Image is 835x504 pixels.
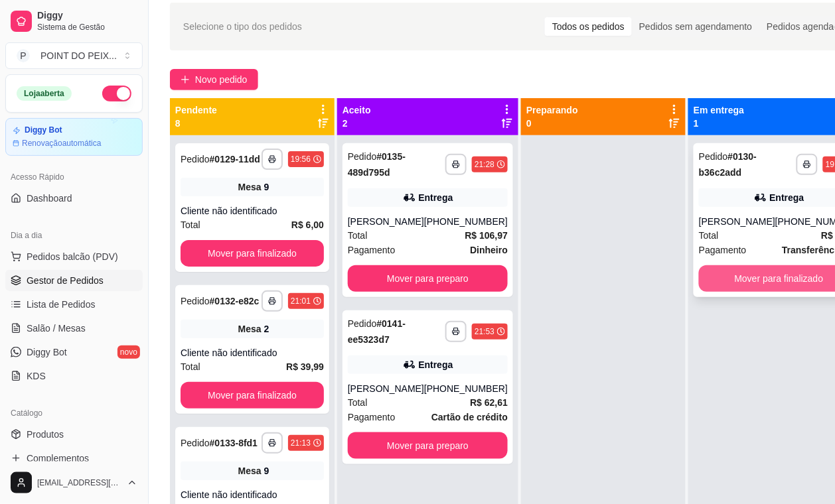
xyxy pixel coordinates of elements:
[40,49,117,62] div: POINT DO PEIX ...
[27,250,118,263] span: Pedidos balcão (PDV)
[17,49,30,62] span: P
[286,361,324,372] strong: R$ 39,99
[27,452,89,465] span: Complementos
[291,154,311,164] div: 19:56
[5,424,143,445] a: Produtos
[470,245,508,255] strong: Dinheiro
[181,75,190,84] span: plus
[465,230,508,241] strong: R$ 106,97
[342,117,371,130] p: 2
[699,151,728,162] span: Pedido
[424,382,508,395] div: [PHONE_NUMBER]
[699,228,719,243] span: Total
[37,477,121,488] span: [EMAIL_ADDRESS][DOMAIN_NAME]
[5,342,143,363] a: Diggy Botnovo
[470,397,508,408] strong: R$ 62,61
[5,42,143,69] button: Select a team
[27,298,96,311] span: Lista de Pedidos
[348,228,368,243] span: Total
[348,382,424,395] div: [PERSON_NAME]
[27,346,67,359] span: Diggy Bot
[27,192,72,205] span: Dashboard
[5,166,143,188] div: Acesso Rápido
[699,151,757,178] strong: # 0130-b36c2add
[770,191,804,204] div: Entrega
[5,403,143,424] div: Catálogo
[348,395,368,410] span: Total
[37,22,137,32] span: Sistema de Gestão
[181,218,200,232] span: Total
[475,326,494,337] div: 21:53
[27,274,104,287] span: Gestor de Pedidos
[5,467,143,499] button: [EMAIL_ADDRESS][DOMAIN_NAME]
[5,246,143,267] button: Pedidos balcão (PDV)
[5,448,143,469] a: Complementos
[264,322,269,336] div: 2
[348,318,406,345] strong: # 0141-ee5323d7
[348,215,424,228] div: [PERSON_NAME]
[264,180,269,194] div: 9
[181,359,200,374] span: Total
[342,103,371,117] p: Aceito
[424,215,508,228] div: [PHONE_NUMBER]
[102,86,131,101] button: Alterar Status
[291,296,311,306] div: 21:01
[210,438,258,448] strong: # 0133-8fd1
[27,322,86,335] span: Salão / Mesas
[699,215,775,228] div: [PERSON_NAME]
[348,243,396,257] span: Pagamento
[195,72,248,87] span: Novo pedido
[181,154,210,164] span: Pedido
[210,296,260,306] strong: # 0132-e82c
[27,428,64,441] span: Produtos
[545,17,632,36] div: Todos os pedidos
[210,154,260,164] strong: # 0129-11dd
[238,322,262,336] span: Mesa
[5,188,143,209] a: Dashboard
[5,318,143,339] a: Salão / Mesas
[22,138,101,149] article: Renovação automática
[694,117,744,130] p: 1
[475,159,494,170] div: 21:28
[181,346,324,359] div: Cliente não identificado
[27,369,46,383] span: KDS
[181,240,324,267] button: Mover para finalizado
[5,270,143,291] a: Gestor de Pedidos
[348,151,406,178] strong: # 0135-489d795d
[348,410,396,424] span: Pagamento
[419,191,453,204] div: Entrega
[181,438,210,448] span: Pedido
[431,412,508,422] strong: Cartão de crédito
[264,464,269,477] div: 9
[526,103,578,117] p: Preparando
[181,488,324,501] div: Cliente não identificado
[291,438,311,448] div: 21:13
[5,294,143,315] a: Lista de Pedidos
[170,69,258,90] button: Novo pedido
[632,17,759,36] div: Pedidos sem agendamento
[5,365,143,387] a: KDS
[183,19,302,34] span: Selecione o tipo dos pedidos
[238,180,262,194] span: Mesa
[291,220,324,230] strong: R$ 6,00
[348,318,377,329] span: Pedido
[181,382,324,409] button: Mover para finalizado
[348,151,377,162] span: Pedido
[526,117,578,130] p: 0
[5,5,143,37] a: DiggySistema de Gestão
[5,225,143,246] div: Dia a dia
[37,10,137,22] span: Diggy
[25,125,62,135] article: Diggy Bot
[348,432,508,459] button: Mover para preparo
[5,118,143,156] a: Diggy BotRenovaçãoautomática
[699,243,747,257] span: Pagamento
[694,103,744,117] p: Em entrega
[419,358,453,371] div: Entrega
[348,265,508,292] button: Mover para preparo
[181,296,210,306] span: Pedido
[175,117,217,130] p: 8
[238,464,262,477] span: Mesa
[181,204,324,218] div: Cliente não identificado
[17,86,72,101] div: Loja aberta
[175,103,217,117] p: Pendente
